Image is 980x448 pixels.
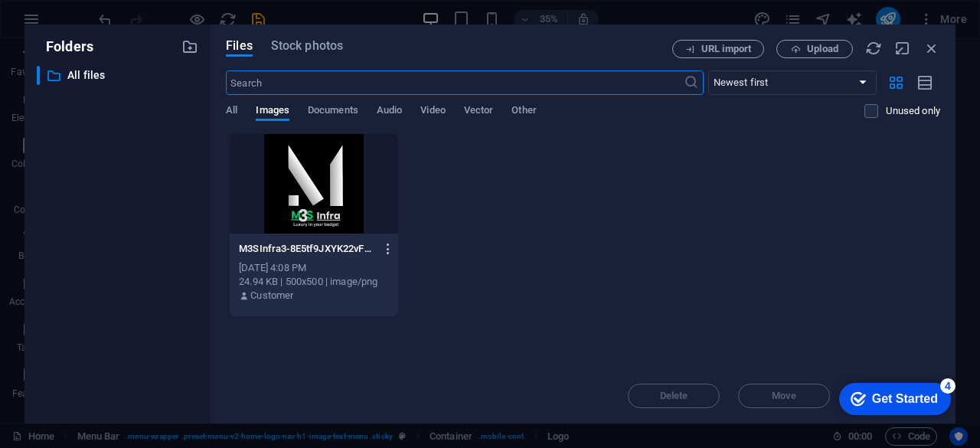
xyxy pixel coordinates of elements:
[12,8,124,40] div: Get Started 4 items remaining, 20% complete
[271,37,343,55] span: Stock photos
[250,289,293,302] p: Customer
[701,44,751,54] span: URL import
[464,101,494,123] span: Vector
[776,40,853,58] button: Upload
[256,101,289,123] span: Images
[37,66,40,85] div: ​
[886,104,940,118] p: Displays only files that are not in use on the website. Files added during this session can still...
[239,275,389,289] div: 24.94 KB | 500x500 | image/png
[181,38,198,55] i: Create new folder
[239,261,389,275] div: [DATE] 4:08 PM
[226,37,253,55] span: Files
[67,67,170,84] p: All files
[308,101,358,123] span: Documents
[865,40,882,57] i: Reload
[37,37,93,57] p: Folders
[226,70,683,95] input: Search
[511,101,536,123] span: Other
[377,101,402,123] span: Audio
[894,40,911,57] i: Minimize
[113,3,129,18] div: 4
[672,40,764,58] button: URL import
[420,101,445,123] span: Video
[923,40,940,57] i: Close
[239,242,375,256] p: M3SInfra3-8E5tf9JXYK22vF15nYnxow.png
[226,101,237,123] span: All
[807,44,838,54] span: Upload
[45,17,111,31] div: Get Started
